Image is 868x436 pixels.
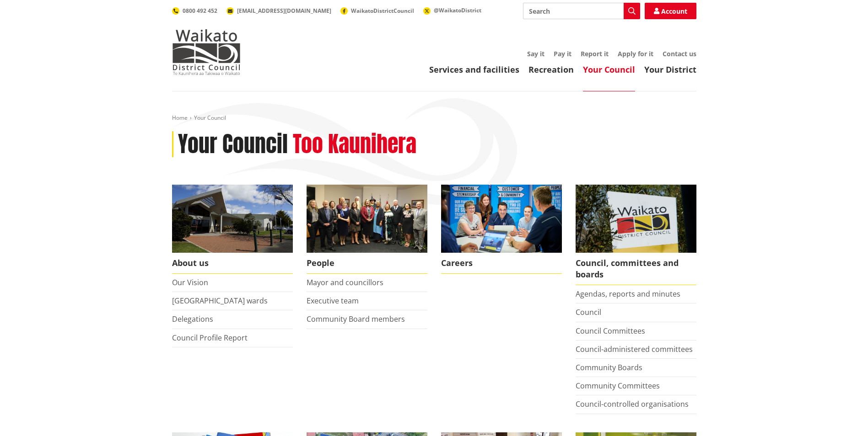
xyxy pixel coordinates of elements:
[576,185,696,285] a: Waikato-District-Council-sign Council, committees and boards
[423,6,481,14] a: @WaikatoDistrict
[527,49,545,58] a: Say it
[434,6,481,14] span: @WaikatoDistrict
[307,296,359,306] a: Executive team
[172,7,217,15] a: 0800 492 452
[576,253,696,285] span: Council, committees and boards
[307,277,383,287] a: Mayor and councillors
[351,7,414,15] span: WaikatoDistrictCouncil
[178,131,288,158] h1: Your Council
[172,314,213,324] a: Delegations
[172,114,188,122] a: Home
[441,253,562,274] span: Careers
[576,362,642,372] a: Community Boards
[172,253,293,274] span: About us
[172,185,293,253] img: WDC Building 0015
[441,185,562,274] a: Careers
[172,296,268,306] a: [GEOGRAPHIC_DATA] wards
[576,399,689,409] a: Council-controlled organisations
[172,277,208,287] a: Our Vision
[576,185,696,253] img: Waikato-District-Council-sign
[576,307,601,317] a: Council
[307,185,427,253] img: 2022 Council
[576,344,693,354] a: Council-administered committees
[583,64,635,75] a: Your Council
[663,49,696,58] a: Contact us
[307,314,405,324] a: Community Board members
[237,7,331,15] span: [EMAIL_ADDRESS][DOMAIN_NAME]
[172,333,248,343] a: Council Profile Report
[226,7,331,15] a: [EMAIL_ADDRESS][DOMAIN_NAME]
[523,3,640,19] input: Search input
[172,114,696,122] nav: breadcrumb
[293,131,416,158] h2: Too Kaunihera
[645,3,696,19] a: Account
[618,49,653,58] a: Apply for it
[576,289,680,299] a: Agendas, reports and minutes
[172,185,293,274] a: WDC Building 0015 About us
[576,381,660,391] a: Community Committees
[441,185,562,253] img: Office staff in meeting - Career page
[644,64,696,75] a: Your District
[581,49,609,58] a: Report it
[183,7,217,15] span: 0800 492 452
[576,326,645,336] a: Council Committees
[554,49,571,58] a: Pay it
[172,29,241,75] img: Waikato District Council - Te Kaunihera aa Takiwaa o Waikato
[194,114,226,122] span: Your Council
[307,185,427,274] a: 2022 Council People
[340,7,414,15] a: WaikatoDistrictCouncil
[429,64,519,75] a: Services and facilities
[307,253,427,274] span: People
[528,64,574,75] a: Recreation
